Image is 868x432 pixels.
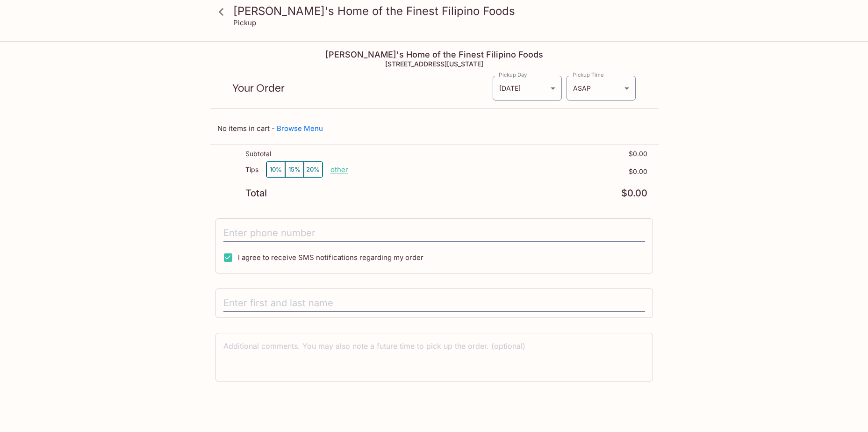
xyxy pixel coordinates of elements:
[567,76,636,101] div: ASAP
[493,76,562,101] div: [DATE]
[233,4,651,18] h3: [PERSON_NAME]'s Home of the Finest Filipino Foods
[223,224,645,242] input: Enter phone number
[245,166,258,173] p: Tips
[499,71,527,79] label: Pickup Day
[245,189,267,198] p: Total
[285,162,304,177] button: 15%
[223,295,645,312] input: Enter first and last name
[277,124,323,133] a: Browse Menu
[573,71,604,79] label: Pickup Time
[210,50,659,60] h4: [PERSON_NAME]'s Home of the Finest Filipino Foods
[238,253,423,262] span: I agree to receive SMS notifications regarding my order
[330,165,348,174] button: other
[266,162,285,177] button: 10%
[217,124,651,133] p: No items in cart -
[232,84,492,93] p: Your Order
[621,189,647,198] p: $0.00
[629,150,647,158] p: $0.00
[210,60,659,68] h5: [STREET_ADDRESS][US_STATE]
[348,168,647,175] p: $0.00
[233,18,256,27] p: Pickup
[245,150,271,158] p: Subtotal
[304,162,323,177] button: 20%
